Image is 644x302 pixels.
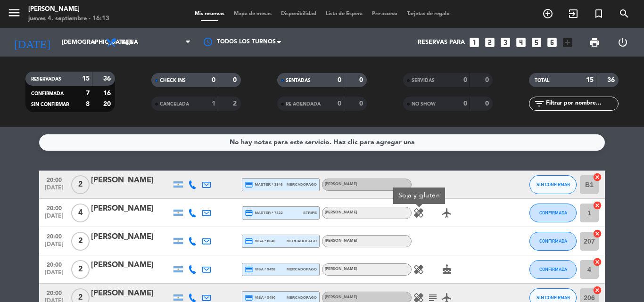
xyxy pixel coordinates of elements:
[485,77,491,83] strong: 0
[245,237,275,245] span: visa * 8640
[359,77,365,83] strong: 0
[325,182,357,186] span: [PERSON_NAME]
[609,28,637,57] div: LOG OUT
[42,202,66,213] span: 20:00
[545,98,618,109] input: Filtrar por nombre...
[71,204,90,222] span: 4
[499,36,512,49] i: looks_3
[593,257,602,267] i: cancel
[586,77,594,83] strong: 15
[286,102,321,106] span: RE AGENDADA
[42,241,66,252] span: [DATE]
[71,260,90,279] span: 2
[28,14,109,24] div: jueves 4. septiembre - 16:13
[286,78,311,83] span: SENTADAS
[530,36,543,49] i: looks_5
[233,100,239,107] strong: 2
[86,90,90,97] strong: 7
[230,137,415,148] div: No hay notas para este servicio. Haz clic para agregar una
[245,265,253,274] i: credit_card
[393,188,445,204] div: Soja y gluten
[325,211,357,214] span: [PERSON_NAME]
[367,11,402,16] span: Pre-acceso
[190,11,229,16] span: Mis reservas
[468,36,480,49] i: looks_one
[91,231,171,243] div: [PERSON_NAME]
[42,287,66,298] span: 20:00
[245,209,253,217] i: credit_card
[31,77,61,82] span: RESERVADAS
[534,98,545,109] i: filter_list
[485,100,491,107] strong: 0
[245,237,253,245] i: credit_card
[593,8,604,19] i: turned_in_not
[160,78,186,83] span: CHECK INS
[7,6,21,23] button: menu
[413,207,424,219] i: healing
[245,209,283,217] span: master * 7322
[413,264,424,275] i: healing
[359,100,365,107] strong: 0
[607,77,617,83] strong: 36
[91,259,171,271] div: [PERSON_NAME]
[31,91,64,96] span: CONFIRMADA
[245,294,253,302] i: credit_card
[42,259,66,269] span: 20:00
[91,287,171,300] div: [PERSON_NAME]
[537,295,570,300] span: SIN CONFIRMAR
[276,11,321,16] span: Disponibilidad
[86,101,90,107] strong: 8
[287,238,317,244] span: mercadopago
[529,175,577,194] button: SIN CONFIRMAR
[325,267,357,271] span: [PERSON_NAME]
[325,295,357,299] span: [PERSON_NAME]
[321,11,367,16] span: Lista de Espera
[539,267,567,272] span: CONFIRMADA
[412,102,436,106] span: NO SHOW
[287,294,317,301] span: mercadopago
[212,100,215,107] strong: 1
[338,77,341,83] strong: 0
[561,36,574,49] i: add_box
[31,102,69,107] span: SIN CONFIRMAR
[71,175,90,194] span: 2
[441,207,453,219] i: airplanemode_active
[42,185,66,196] span: [DATE]
[539,238,567,244] span: CONFIRMADA
[539,210,567,215] span: CONFIRMADA
[529,204,577,222] button: CONFIRMADA
[463,100,467,107] strong: 0
[233,77,239,83] strong: 0
[88,37,99,48] i: arrow_drop_down
[71,232,90,251] span: 2
[529,232,577,251] button: CONFIRMADA
[287,181,317,188] span: mercadopago
[91,174,171,187] div: [PERSON_NAME]
[593,201,602,210] i: cancel
[103,75,113,82] strong: 36
[122,39,138,46] span: Cena
[589,37,600,48] span: print
[287,266,317,272] span: mercadopago
[245,294,275,302] span: visa * 5490
[28,5,109,14] div: [PERSON_NAME]
[593,229,602,238] i: cancel
[529,260,577,279] button: CONFIRMADA
[82,75,90,82] strong: 15
[537,182,570,187] span: SIN CONFIRMAR
[103,90,113,97] strong: 16
[245,180,253,189] i: credit_card
[484,36,496,49] i: looks_two
[42,213,66,224] span: [DATE]
[325,239,357,243] span: [PERSON_NAME]
[7,6,21,20] i: menu
[418,39,465,46] span: Reservas para
[535,78,549,83] span: TOTAL
[42,269,66,280] span: [DATE]
[245,180,283,189] span: master * 3346
[617,37,628,48] i: power_settings_new
[91,203,171,215] div: [PERSON_NAME]
[593,286,602,295] i: cancel
[412,78,435,83] span: SERVIDAS
[619,8,630,19] i: search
